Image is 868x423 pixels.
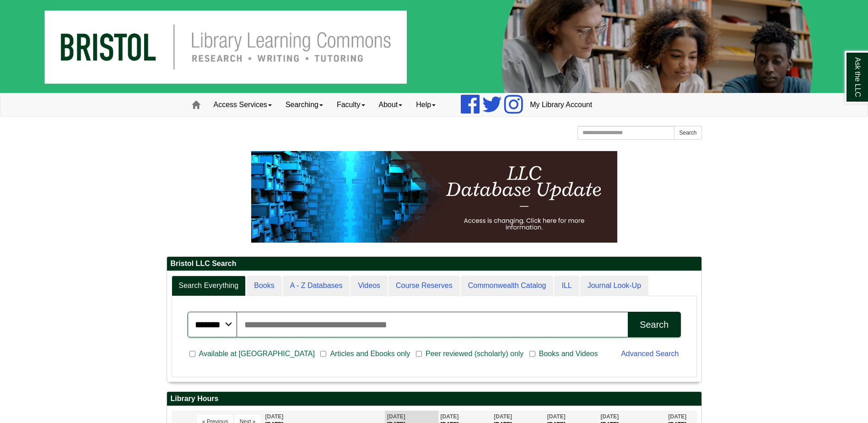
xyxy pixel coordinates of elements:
[167,257,701,271] h2: Bristol LLC Search
[441,413,459,420] span: [DATE]
[554,276,579,296] a: ILL
[600,413,619,420] span: [DATE]
[535,348,602,359] span: Books and Videos
[189,350,195,358] input: Available at [GEOGRAPHIC_DATA]
[167,392,701,406] h2: Library Hours
[283,276,350,296] a: A - Z Databases
[247,276,281,296] a: Books
[330,93,372,116] a: Faculty
[494,413,512,420] span: [DATE]
[669,413,687,420] span: [DATE]
[640,320,669,330] div: Search
[628,312,680,337] button: Search
[547,413,566,420] span: [DATE]
[580,276,648,296] a: Journal Look-Up
[320,350,326,358] input: Articles and Ebooks only
[674,126,701,140] button: Search
[350,276,388,296] a: Videos
[265,413,284,420] span: [DATE]
[251,151,617,243] img: HTML tutorial
[388,276,460,296] a: Course Reserves
[461,276,554,296] a: Commonwealth Catalog
[523,93,599,116] a: My Library Account
[416,350,422,358] input: Peer reviewed (scholarly) only
[172,276,246,296] a: Search Everything
[621,350,679,358] a: Advanced Search
[279,93,330,116] a: Searching
[195,348,318,359] span: Available at [GEOGRAPHIC_DATA]
[387,413,405,420] span: [DATE]
[529,350,535,358] input: Books and Videos
[409,93,442,116] a: Help
[207,93,279,116] a: Access Services
[326,348,414,359] span: Articles and Ebooks only
[422,348,527,359] span: Peer reviewed (scholarly) only
[372,93,410,116] a: About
